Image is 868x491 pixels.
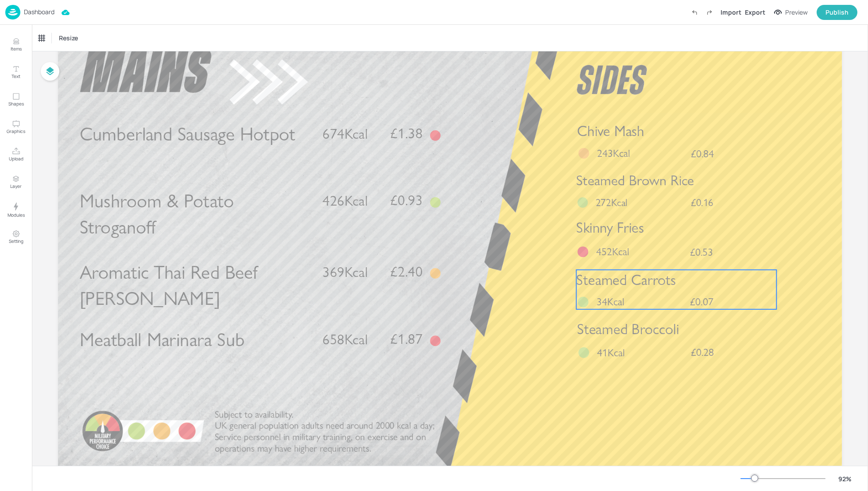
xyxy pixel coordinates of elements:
[691,198,713,208] span: £0.16
[390,127,422,141] span: £1.38
[80,190,234,239] span: Mushroom & Potato Stroganoff
[691,148,714,159] span: £0.84
[80,123,296,146] span: Cumberland Sausage Hotpot
[597,346,625,359] span: 41Kcal
[597,147,630,160] span: 243Kcal
[322,263,368,281] span: 369Kcal
[576,271,676,289] span: Steamed Carrots
[5,5,20,19] img: logo-86c26b7e.jpg
[596,196,628,209] span: 272Kcal
[690,296,713,307] span: £0.07
[690,247,713,257] span: £0.53
[390,194,422,208] span: £0.93
[597,295,624,308] span: 34Kcal
[576,172,694,189] span: Steamed Brown Rice
[702,5,717,20] label: Redo (Ctrl + Y)
[817,5,857,20] button: Publish
[57,33,80,43] span: Resize
[721,8,741,17] div: Import
[390,265,422,279] span: £2.40
[322,125,368,143] span: 674Kcal
[80,261,258,310] span: Aromatic Thai Red Beef [PERSON_NAME]
[769,6,813,19] button: Preview
[691,347,714,358] span: £0.28
[834,474,856,483] div: 92 %
[24,9,54,15] p: Dashboard
[80,328,244,351] span: Meatball Marinara Sub
[322,192,368,210] span: 426Kcal
[825,8,849,17] div: Publish
[577,320,679,338] span: Steamed Broccoli
[322,331,368,348] span: 658Kcal
[577,122,644,140] span: Chive Mash
[596,245,629,258] span: 452Kcal
[785,8,808,17] div: Preview
[745,8,765,17] div: Export
[687,5,702,20] label: Undo (Ctrl + Z)
[576,219,644,237] span: Skinny Fries
[390,332,422,346] span: £1.87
